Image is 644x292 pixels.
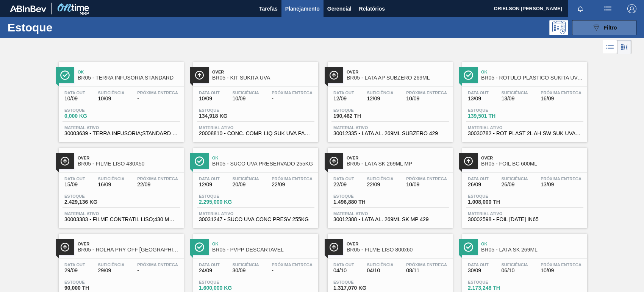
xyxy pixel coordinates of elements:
[333,96,354,101] span: 12/09
[64,176,85,181] span: Data out
[272,91,313,95] span: Próxima Entrega
[617,40,631,54] div: Visão em Cards
[285,4,320,13] span: Planejamento
[541,268,581,273] span: 10/09
[468,280,521,284] span: Estoque
[64,262,85,267] span: Data out
[367,176,393,181] span: Suficiência
[333,268,354,273] span: 04/10
[468,217,581,222] span: 30002598 - FOIL BC 600 IN65
[64,96,85,101] span: 10/09
[199,108,252,112] span: Estoque
[78,156,180,160] span: Over
[64,91,85,95] span: Data out
[199,131,313,136] span: 20008810 - CONC. COMP. LIQ SUK UVA PARTE A FE1656
[406,262,447,267] span: Próxima Entrega
[199,280,252,284] span: Estoque
[333,194,386,198] span: Estoque
[195,70,204,80] img: Ícone
[468,131,581,136] span: 30030782 - ROT PLAST 2L AH SW SUK UVA NIV24
[64,194,117,198] span: Estoque
[468,176,489,181] span: Data out
[232,91,259,95] span: Suficiência
[137,96,178,101] span: -
[604,25,617,31] span: Filtro
[98,96,124,101] span: 10/09
[329,70,339,80] img: Ícone
[8,23,119,32] h1: Estoque
[501,268,528,273] span: 06/10
[333,113,386,119] span: 190,462 TH
[212,156,314,160] span: Ok
[501,91,528,95] span: Suficiência
[406,268,447,273] span: 08/11
[406,176,447,181] span: Próxima Entrega
[456,56,591,142] a: ÍconeOkBR05 - RÓTULO PLÁSTICO SUKITA UVA MISTA 2L AH SWData out13/09Suficiência13/09Próxima Entre...
[53,142,188,228] a: ÍconeOverBR05 - FILME LISO 430X50Data out15/09Suficiência16/09Próxima Entrega22/09Estoque2.429,13...
[195,242,204,252] img: Ícone
[327,4,352,13] span: Gerencial
[64,211,178,216] span: Material ativo
[481,247,583,253] span: BR05 - LATA SK 269ML
[64,217,178,222] span: 30003383 - FILME CONTRATIL LISO;430 MM;50 MICRA;;;
[603,40,617,54] div: Visão em Lista
[367,268,393,273] span: 04/10
[10,5,46,12] img: TNhmsLtSVTkK8tSr43FrP2fwEKptu5GPRR3wAAAABJRU5ErkJggg==
[347,70,449,74] span: Over
[232,176,259,181] span: Suficiência
[199,194,252,198] span: Estoque
[333,108,386,112] span: Estoque
[541,91,581,95] span: Próxima Entrega
[367,96,393,101] span: 12/09
[541,182,581,187] span: 13/09
[468,285,521,291] span: 2.173,248 TH
[64,280,117,284] span: Estoque
[60,156,70,166] img: Ícone
[481,156,583,160] span: Over
[60,70,70,80] img: Ícone
[333,262,354,267] span: Data out
[333,125,447,130] span: Material ativo
[137,176,178,181] span: Próxima Entrega
[406,182,447,187] span: 10/09
[272,176,313,181] span: Próxima Entrega
[199,125,313,130] span: Material ativo
[272,268,313,273] span: -
[98,176,124,181] span: Suficiência
[212,75,314,81] span: BR05 - KIT SUKITA UVA
[232,268,259,273] span: 30/09
[501,182,528,187] span: 26/09
[78,75,180,81] span: BR05 - TERRA INFUSORIA STANDARD
[468,268,489,273] span: 30/09
[329,156,339,166] img: Ícone
[212,242,314,246] span: Ok
[78,70,180,74] span: Ok
[259,4,278,13] span: Tarefas
[333,131,447,136] span: 30012335 - LATA AL. 269ML SUBZERO 429
[501,176,528,181] span: Suficiência
[333,199,386,205] span: 1.496,880 TH
[212,70,314,74] span: Over
[464,242,473,252] img: Ícone
[64,108,117,112] span: Estoque
[78,242,180,246] span: Over
[464,156,473,166] img: Ícone
[367,91,393,95] span: Suficiência
[137,268,178,273] span: -
[347,161,449,167] span: BR05 - LATA SK 269ML MP
[272,262,313,267] span: Próxima Entrega
[333,182,354,187] span: 22/09
[468,91,489,95] span: Data out
[199,217,313,222] span: 30031247 - SUCO UVA CONC PRESV 255KG
[188,56,322,142] a: ÍconeOverBR05 - KIT SUKITA UVAData out10/09Suficiência10/09Próxima Entrega-Estoque134,918 KGMater...
[64,285,117,291] span: 90,000 TH
[322,56,456,142] a: ÍconeOverBR05 - LATA AP SUBZERO 269MLData out12/09Suficiência12/09Próxima Entrega10/09Estoque190,...
[333,280,386,284] span: Estoque
[464,70,473,80] img: Ícone
[199,176,220,181] span: Data out
[232,182,259,187] span: 20/09
[541,96,581,101] span: 16/09
[199,211,313,216] span: Material ativo
[468,211,581,216] span: Material ativo
[137,182,178,187] span: 22/09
